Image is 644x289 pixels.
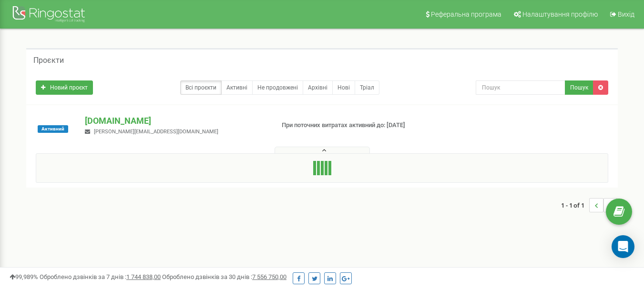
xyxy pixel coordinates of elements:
a: Новий проєкт [36,80,93,95]
a: Активні [221,80,253,95]
span: Оброблено дзвінків за 7 днів : [40,273,161,280]
h5: Проєкти [33,56,64,65]
a: Всі проєкти [180,80,222,95]
p: [DOMAIN_NAME] [85,115,266,127]
div: Open Intercom Messenger [612,235,634,258]
a: Нові [332,80,355,95]
input: Пошук [476,80,565,95]
span: [PERSON_NAME][EMAIL_ADDRESS][DOMAIN_NAME] [94,129,218,135]
span: Вихід [618,10,634,18]
nav: ... [561,189,618,222]
a: Не продовжені [252,80,303,95]
u: 7 556 750,00 [252,273,286,280]
span: Реферальна програма [431,10,501,18]
u: 1 744 838,00 [126,273,161,280]
span: Активний [38,125,68,133]
a: Архівні [303,80,333,95]
span: Оброблено дзвінків за 30 днів : [162,273,286,280]
span: 1 - 1 of 1 [561,198,589,212]
a: Тріал [355,80,379,95]
span: 99,989% [10,273,38,280]
span: Налаштування профілю [522,10,598,18]
button: Пошук [565,80,593,95]
p: При поточних витратах активний до: [DATE] [282,121,414,130]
